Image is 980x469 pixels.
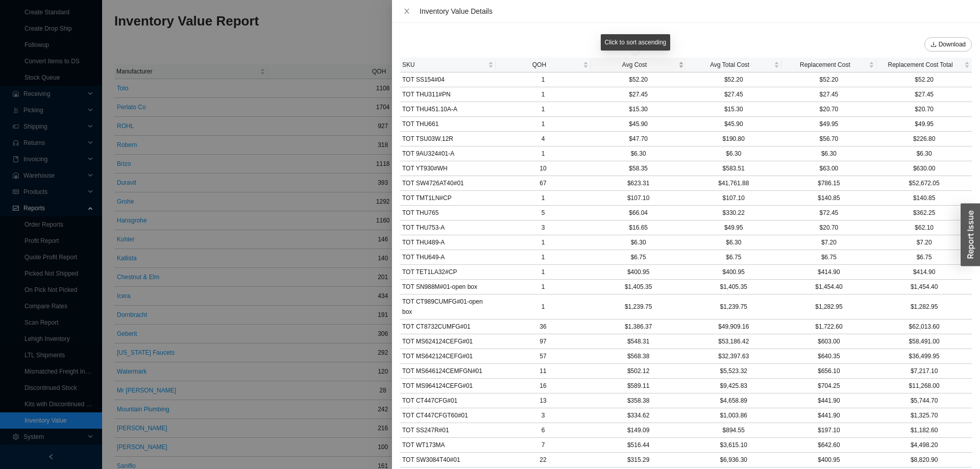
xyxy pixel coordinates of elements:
td: TOT SS154#04 [400,72,496,87]
td: $45.90 [686,117,781,132]
td: $4,658.89 [686,393,781,408]
td: $786.15 [781,176,877,191]
td: $41,761.88 [686,176,781,191]
td: $56.70 [781,132,877,146]
td: $4,498.20 [876,438,972,453]
td: $140.85 [876,191,972,206]
td: $140.85 [781,191,877,206]
td: $400.95 [686,265,781,280]
td: 10 [496,161,591,176]
td: $107.10 [591,191,686,206]
td: $1,239.75 [591,294,686,319]
td: $58.35 [591,161,686,176]
td: $9,425.83 [686,379,781,393]
td: 4 [496,132,591,146]
td: TOT YT930#WH [400,161,496,176]
td: $6.30 [876,146,972,161]
span: download [930,41,937,48]
td: $7.20 [876,235,972,250]
td: $548.31 [591,334,686,349]
td: $1,454.40 [781,280,877,294]
td: $642.60 [781,438,877,453]
td: $62,013.60 [876,319,972,334]
td: TOT THU489-A [400,235,496,250]
td: $1,722.60 [781,319,877,334]
td: $149.09 [591,423,686,438]
td: $7.20 [781,235,877,250]
td: $27.45 [781,87,877,102]
td: 1 [496,250,591,265]
td: $20.70 [876,102,972,117]
td: TOT CT8732CUMFG#01 [400,319,496,334]
td: $49.95 [686,220,781,235]
td: 1 [496,102,591,117]
td: $6,936.30 [686,453,781,467]
span: Replacement Cost [783,60,867,70]
td: TOT TSU03W.12R [400,132,496,146]
td: TOT TET1LA32#CP [400,265,496,280]
span: SKU [402,60,486,70]
td: $62.10 [876,220,972,235]
td: TOT THU451.10A-A [400,102,496,117]
td: 1 [496,87,591,102]
td: $640.35 [781,349,877,364]
td: 1 [496,280,591,294]
th: Avg Cost sortable [591,58,686,72]
td: TOT MS642124CEFG#01 [400,349,496,364]
td: $52.20 [686,72,781,87]
span: close [403,8,410,15]
td: 22 [496,453,591,467]
td: $334.62 [591,408,686,423]
td: 7 [496,438,591,453]
td: $330.22 [686,206,781,220]
td: $414.90 [876,265,972,280]
td: $1,454.40 [876,280,972,294]
td: TOT THU661 [400,117,496,132]
td: 1 [496,191,591,206]
span: Replacement Cost Total [878,60,962,70]
td: $11,268.00 [876,379,972,393]
td: TOT THU765 [400,206,496,220]
td: TOT WT173MA [400,438,496,453]
td: $6.30 [591,235,686,250]
td: $27.45 [686,87,781,102]
td: 67 [496,176,591,191]
td: TOT MS624124CEFG#01 [400,334,496,349]
td: $6.30 [591,146,686,161]
td: $315.29 [591,453,686,467]
td: $358.38 [591,393,686,408]
td: $568.38 [591,349,686,364]
td: TOT SW4726AT40#01 [400,176,496,191]
td: 13 [496,393,591,408]
td: $58,491.00 [876,334,972,349]
td: $441.90 [781,408,877,423]
td: TOT SW3084T40#01 [400,453,496,467]
span: Avg Cost [593,60,676,70]
td: $400.95 [591,265,686,280]
th: Avg Total Cost sortable [686,58,781,72]
td: 1 [496,294,591,319]
td: $47.70 [591,132,686,146]
td: 3 [496,408,591,423]
td: 11 [496,364,591,379]
span: Download [939,39,966,50]
td: TOT THU311#PN [400,87,496,102]
td: TOT MS646124CEMFGN#01 [400,364,496,379]
td: $226.80 [876,132,972,146]
td: $6.75 [876,250,972,265]
td: $589.11 [591,379,686,393]
td: $15.30 [591,102,686,117]
td: $516.44 [591,438,686,453]
td: $1,282.95 [876,294,972,319]
td: $8,820.90 [876,453,972,467]
td: $197.10 [781,423,877,438]
td: $603.00 [781,334,877,349]
td: TOT THU753-A [400,220,496,235]
td: 1 [496,117,591,132]
td: TOT SN988M#01-open box [400,280,496,294]
td: $15.30 [686,102,781,117]
td: $894.55 [686,423,781,438]
td: TOT CT989CUMFG#01-open box [400,294,496,319]
td: $362.25 [876,206,972,220]
td: $6.30 [686,235,781,250]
